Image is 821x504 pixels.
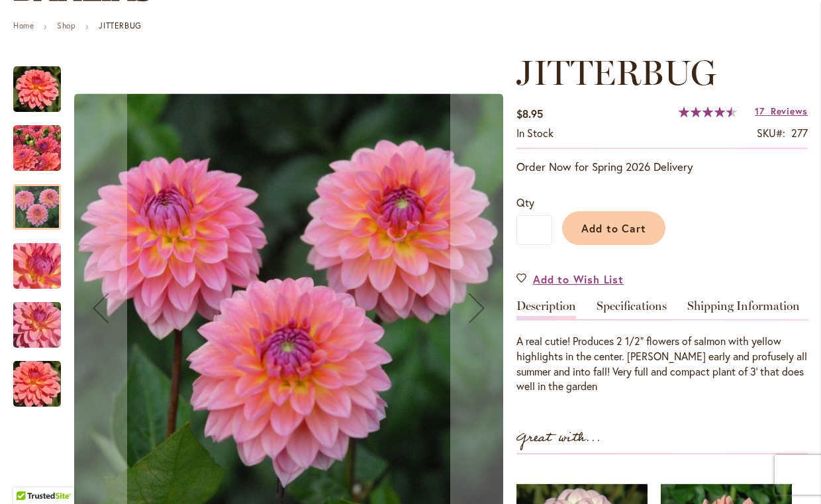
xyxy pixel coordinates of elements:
div: JITTERBUG [13,112,74,171]
a: Description [516,300,576,319]
p: Order Now for Spring 2026 Delivery [516,159,808,175]
a: Add to Wish List [516,272,624,287]
div: A real cutie! Produces 2 1/2" flowers of salmon with yellow highlights in the center. [PERSON_NAM... [516,334,808,394]
strong: JITTERBUG [99,21,141,30]
span: JITTERBUG [516,52,716,93]
div: 277 [791,126,808,141]
a: 17 Reviews [755,105,808,117]
span: Add to Wish List [533,272,624,287]
span: Reviews [771,105,808,117]
span: $8.95 [516,107,543,121]
div: 91% [679,107,737,117]
button: Add to Cart [562,211,665,245]
div: JITTERBUG [13,230,74,289]
a: Shipping Information [687,300,800,319]
div: JITTERBUG [13,171,74,230]
strong: SKU [757,126,785,140]
div: JITTERBUG [13,53,74,112]
a: Specifications [597,300,667,319]
div: Detailed Product Info [516,300,808,394]
a: Shop [57,21,75,30]
span: 17 [755,105,764,117]
span: Qty [516,195,534,209]
iframe: Launch Accessibility Center [10,457,47,494]
img: JITTERBUG [13,66,61,113]
strong: Great with... [516,427,601,449]
span: Add to Cart [581,221,647,235]
div: Availability [516,126,554,141]
div: JITTERBUG [13,348,61,407]
a: Home [13,21,34,30]
div: JITTERBUG [13,289,74,348]
span: In stock [516,126,554,140]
